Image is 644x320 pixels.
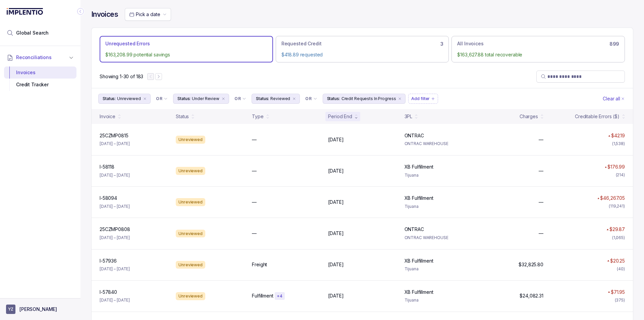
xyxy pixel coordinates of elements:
[405,234,473,241] p: ONTRAC WAREHOUSE
[100,297,130,304] p: [DATE] – [DATE]
[611,289,625,295] p: $71.95
[328,292,343,299] p: [DATE]
[252,136,257,143] p: —
[601,94,626,104] button: Clear Filters
[440,41,443,47] h6: 3
[76,7,85,15] div: Collapse Icon
[252,94,300,104] li: Filter Chip Reviewed
[405,297,473,304] p: Tijuana
[609,41,619,47] h6: 899
[177,95,191,102] p: Status:
[305,96,312,101] p: OR
[6,305,74,314] button: User initials[PERSON_NAME]
[607,260,609,262] img: red pointer upwards
[539,168,543,174] p: —
[405,258,433,264] p: XB Fulfillment
[100,266,130,272] p: [DATE] – [DATE]
[519,261,543,268] p: $32,825.80
[100,234,130,241] p: [DATE] – [DATE]
[405,172,473,179] p: Tijuana
[98,94,601,104] ul: Filter Group
[100,289,117,295] p: I-57840
[405,203,473,210] p: Tijuana
[6,305,15,314] span: User initials
[100,36,625,62] ul: Action Tab Group
[397,96,402,101] div: remove content
[539,199,543,205] p: —
[617,266,625,272] div: (40)
[125,8,171,21] button: Date Range Picker
[457,40,483,47] p: All Invoices
[156,96,162,101] p: OR
[105,40,150,47] p: Unrequested Errors
[252,292,273,299] p: Fulfillment
[597,197,599,199] img: red pointer upwards
[16,54,52,61] span: Reconciliations
[405,164,433,170] p: XB Fulfillment
[234,96,241,101] p: OR
[608,291,610,293] img: red pointer upwards
[405,195,433,201] p: XB Fulfillment
[100,164,114,170] p: I-58118
[328,199,343,205] p: [DATE]
[256,95,269,102] p: Status:
[341,95,396,102] p: Credit Requests In Progress
[176,261,205,269] div: Unreviewed
[100,195,117,201] p: I-58094
[100,113,115,120] div: Invoice
[9,66,71,79] div: Invoices
[252,168,257,174] p: —
[281,51,443,58] p: $418.89 requested
[609,203,625,210] div: (119,241)
[405,132,424,139] p: ONTRAC
[457,51,619,58] p: $163,627.88 total recoverable
[173,94,229,104] button: Filter Chip Under Review
[520,292,543,299] p: $24,082.31
[103,95,116,102] p: Status:
[176,230,205,238] div: Unreviewed
[575,113,620,120] div: Creditable Errors ($)
[328,230,343,237] p: [DATE]
[176,292,205,300] div: Unreviewed
[328,136,343,143] p: [DATE]
[281,40,322,47] p: Requested Credit
[408,94,438,104] button: Filter Chip Add filter
[607,164,625,170] p: $176.99
[277,293,283,299] p: + 4
[608,135,610,137] img: red pointer upwards
[16,30,49,36] span: Global Search
[176,198,205,206] div: Unreviewed
[405,266,473,272] p: Tijuana
[270,95,290,102] p: Reviewed
[616,172,625,178] div: (214)
[609,226,625,233] p: $29.87
[539,136,543,143] p: —
[323,94,406,104] button: Filter Chip Credit Requests In Progress
[232,94,249,103] button: Filter Chip Connector undefined
[291,96,297,101] div: remove content
[615,297,625,304] div: (375)
[153,94,170,103] button: Filter Chip Connector undefined
[328,168,343,174] p: [DATE]
[252,230,257,237] p: —
[176,167,205,175] div: Unreviewed
[176,136,205,144] div: Unreviewed
[234,96,246,101] li: Filter Chip Connector undefined
[405,113,413,120] div: 3PL
[252,199,257,205] p: —
[176,113,189,120] div: Status
[155,73,162,80] button: Next Page
[612,140,625,147] div: (1,538)
[156,96,168,101] li: Filter Chip Connector undefined
[610,258,625,264] p: $20.25
[100,140,130,147] p: [DATE] – [DATE]
[117,95,141,102] p: Unreviewed
[603,95,620,102] p: Clear all
[100,226,130,233] p: 25CZMP0808
[600,195,625,201] p: $46,267.05
[100,258,117,264] p: I-57936
[142,96,148,101] div: remove content
[605,166,607,168] img: red pointer upwards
